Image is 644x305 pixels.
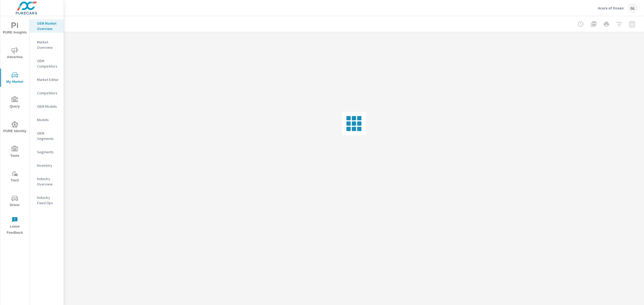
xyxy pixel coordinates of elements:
span: Advertise [2,47,28,60]
div: Market Editor [30,76,64,84]
p: Segments [37,149,59,155]
p: Inventory [37,163,59,168]
p: OEM Segments [37,131,59,141]
span: PURE Identity [2,121,28,134]
p: Models [37,117,59,122]
span: Tools [2,146,28,159]
div: Market Overview [30,38,64,51]
span: Query [2,96,28,110]
span: Driver [2,195,28,208]
div: OEM Models [30,102,64,110]
div: Segments [30,148,64,156]
div: OEM Market Overview [30,19,64,33]
div: nav menu [0,16,29,238]
p: Market Editor [37,77,59,82]
p: Industry Overview [37,176,59,187]
p: OEM Models [37,104,59,109]
div: GL [628,3,638,13]
p: Industry Fixed Ops [37,195,59,206]
p: OEM Market Overview [37,21,59,31]
p: OEM Competitors [37,58,59,69]
div: Industry Fixed Ops [30,194,64,207]
p: Acura of Ocean [598,6,624,10]
p: Competitors [37,90,59,96]
p: Market Overview [37,39,59,50]
span: PURE Insights [2,23,28,36]
div: OEM Segments [30,129,64,143]
span: My Market [2,72,28,85]
span: Leave Feedback [2,217,28,236]
div: Models [30,116,64,124]
div: Inventory [30,161,64,169]
div: Industry Overview [30,175,64,188]
div: OEM Competitors [30,57,64,70]
div: Competitors [30,89,64,97]
span: Tier2 [2,170,28,184]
